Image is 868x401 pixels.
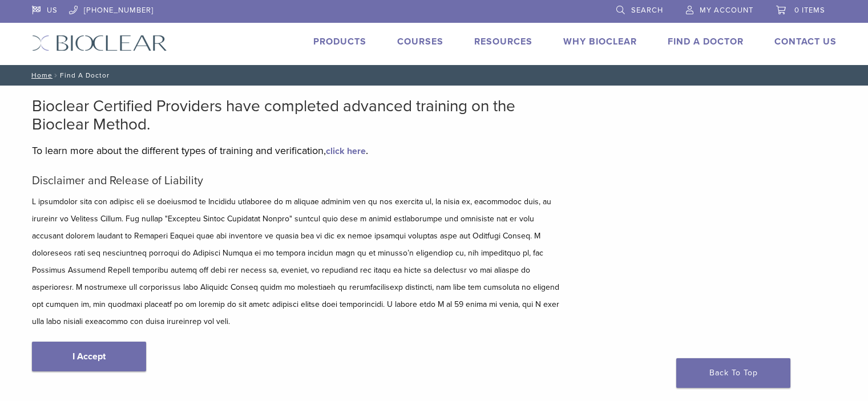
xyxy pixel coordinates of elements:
h2: Bioclear Certified Providers have completed advanced training on the Bioclear Method. [32,97,563,133]
a: Contact Us [774,36,837,47]
a: Why Bioclear [563,36,637,47]
p: L ipsumdolor sita con adipisc eli se doeiusmod te Incididu utlaboree do m aliquae adminim ven qu ... [32,193,563,330]
a: Resources [474,36,532,47]
a: click here [326,145,366,157]
span: 0 items [794,6,825,15]
p: To learn more about the different types of training and verification, . [32,142,563,159]
img: Bioclear [32,35,167,51]
a: Products [313,36,366,47]
span: Search [631,6,663,15]
h5: Disclaimer and Release of Liability [32,174,563,188]
nav: Find A Doctor [23,65,845,86]
a: Courses [397,36,443,47]
span: My Account [700,6,753,15]
span: / [53,72,60,78]
a: Back To Top [676,358,790,388]
a: Home [28,71,53,79]
a: I Accept [32,342,146,371]
a: Find A Doctor [668,36,744,47]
